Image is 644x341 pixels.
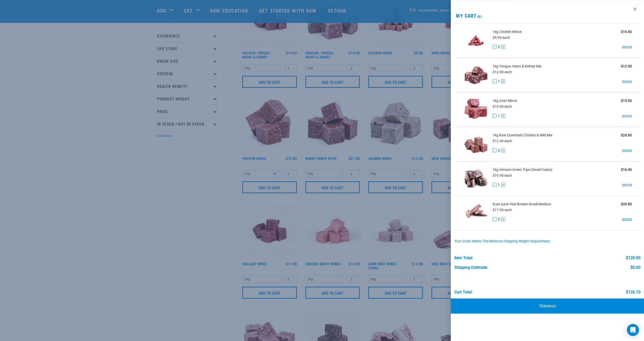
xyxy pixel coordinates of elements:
[451,298,644,314] a: Checkout
[501,183,505,187] button: +
[463,200,489,226] img: Veal Brisket Small/Medium
[501,79,505,83] button: +
[501,217,505,221] button: +
[622,113,632,118] a: remove
[493,35,510,40] span: $9.90 each
[622,45,632,49] a: remove
[454,265,488,270] div: Shipping Estimate:
[498,79,500,84] span: 1
[463,28,489,54] img: Chicken Mince
[622,217,632,221] a: remove
[622,148,632,153] a: remove
[476,15,482,17] span: (6)
[454,256,473,260] div: Item Total:
[501,114,505,118] button: +
[493,104,512,108] span: $15.90 each
[451,13,644,18] h2: My Cart
[626,290,640,294] div: $126.10
[493,133,552,138] span: 1kg Raw Essentials Chicken & Wild Mix
[493,202,551,207] span: 8 per pack Veal Brisket Small/Medium
[493,167,552,172] span: 1kg Venison Green Tripe (Small Cubes)
[463,97,489,123] img: Goat Mince
[630,265,640,270] div: $0.00
[498,182,500,187] span: 1
[463,166,489,192] img: Venison Green Tripe (Small Cubes)
[454,239,641,243] div: Your order meets the minimum shipping weight requirement.
[498,44,500,50] span: 2
[493,139,512,143] span: $12.40 each
[621,64,632,68] strong: $12.90
[622,182,632,187] a: remove
[493,70,512,74] span: $12.90 each
[501,148,505,152] button: +
[493,173,512,177] span: $16.90 each
[463,131,489,157] img: Raw Essentials Chicken & Wild Mix
[493,79,497,83] button: -
[493,98,517,103] span: 1kg Goat Mince
[493,45,497,49] button: -
[621,133,632,137] strong: $24.80
[498,148,500,153] span: 2
[498,217,500,222] span: 2
[626,256,640,260] div: $120.90
[627,324,639,336] div: Open Intercom Messenger
[493,114,497,118] button: -
[493,217,497,221] button: -
[498,113,500,119] span: 1
[621,99,632,103] strong: $15.90
[501,45,505,49] button: +
[493,148,497,152] button: -
[621,202,632,206] strong: $35.80
[622,79,632,84] a: remove
[621,30,632,34] strong: $19.80
[463,62,489,88] img: Tongue, Heart & Kidney Mix
[493,29,521,34] span: 1kg Chicken Mince
[621,168,632,172] strong: $16.90
[493,183,497,187] button: -
[454,290,473,294] div: Cart total:
[493,208,512,212] span: $17.90 each
[493,64,542,69] span: 1kg Tongue, Heart & Kidney Mix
